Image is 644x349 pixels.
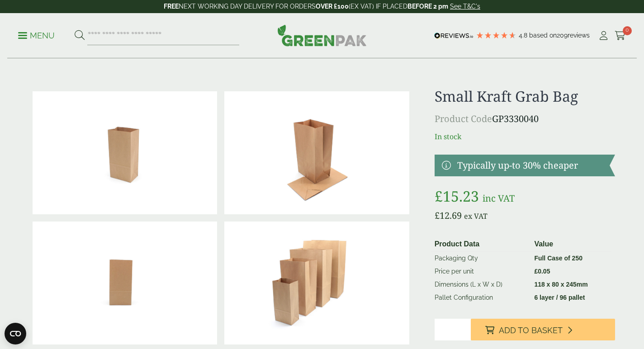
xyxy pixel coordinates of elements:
a: Menu [18,30,55,39]
span: inc VAT [483,192,515,204]
span: ex VAT [464,211,488,221]
td: Dimensions (L x W x D) [431,278,531,291]
bdi: 12.69 [435,209,462,222]
span: Based on [529,32,557,39]
img: 3330040 Small Kraft Grab Bag V3 [224,91,409,214]
p: GP3330040 [435,112,615,126]
img: Kraft Grab Bags Group Shot [224,222,409,344]
bdi: 0.05 [534,268,550,275]
img: GreenPak Supplies [277,24,367,46]
bdi: 15.23 [435,186,479,206]
i: Cart [615,31,626,40]
td: Packaging Qty [431,252,531,265]
span: £ [534,268,538,275]
strong: BEFORE 2 pm [407,3,448,10]
th: Product Data [431,237,531,252]
strong: 6 layer / 96 pallet [534,294,585,301]
strong: 118 x 80 x 245mm [534,281,587,288]
a: See T&C's [450,3,480,10]
strong: FREE [164,3,179,10]
h1: Small Kraft Grab Bag [435,88,615,105]
img: REVIEWS.io [434,33,474,39]
strong: Full Case of 250 [534,255,582,262]
img: 3330040 Small Kraft Grab Bag V2 [33,222,217,344]
strong: OVER £100 [316,3,349,10]
button: Open CMP widget [5,323,26,344]
a: 0 [615,29,626,42]
span: 0 [623,26,632,35]
i: My Account [598,31,609,40]
span: Add to Basket [499,325,563,335]
img: 3330040 Small Kraft Grab Bag V1 [33,91,217,214]
span: 4.8 [519,32,529,39]
span: £ [435,186,443,206]
span: Product Code [435,113,492,125]
span: £ [435,209,440,222]
th: Value [530,237,611,252]
p: In stock [435,131,615,142]
button: Add to Basket [471,319,615,340]
td: Pallet Configuration [431,291,531,304]
td: Price per unit [431,265,531,278]
p: Menu [18,30,55,41]
span: 209 [557,32,568,39]
div: 4.78 Stars [476,31,516,39]
span: reviews [568,32,590,39]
